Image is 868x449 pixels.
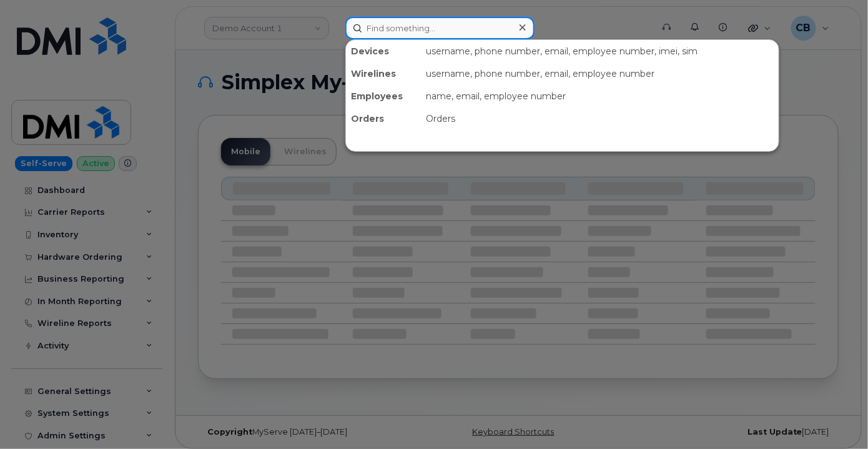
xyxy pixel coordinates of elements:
[421,107,779,130] div: Orders
[346,85,421,107] div: Employees
[421,40,779,62] div: username, phone number, email, employee number, imei, sim
[421,85,779,107] div: name, email, employee number
[346,107,421,130] div: Orders
[421,62,779,85] div: username, phone number, email, employee number
[346,40,421,62] div: Devices
[346,62,421,85] div: Wirelines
